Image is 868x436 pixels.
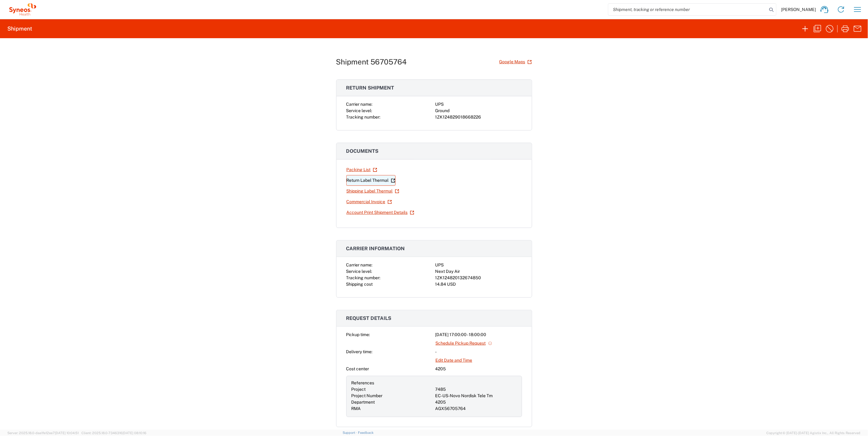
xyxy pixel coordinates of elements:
[766,430,861,436] span: Copyright © [DATE]-[DATE] Agistix Inc., All Rights Reserved
[346,262,373,267] span: Carrier name:
[346,332,370,337] span: Pickup time:
[435,366,522,372] div: 4205
[435,114,522,120] div: 1ZK124829018668226
[346,269,372,274] span: Service level:
[351,405,433,412] div: RMA
[346,207,415,218] a: Account Print Shipment Details
[346,349,373,354] span: Delivery time:
[55,431,79,435] span: [DATE] 10:04:51
[435,338,493,349] a: Schedule Pickup Request
[435,281,522,288] div: 14.84 USD
[346,164,378,175] a: Packing List
[435,268,522,275] div: Next Day Air
[346,246,405,251] span: Carrier information
[351,380,374,385] span: References
[435,332,522,338] div: [DATE] 17:00:00 - 18:00:00
[346,108,372,113] span: Service level:
[435,399,517,405] div: 4205
[351,399,433,405] div: Department
[336,57,407,66] h1: Shipment 56705764
[358,431,374,434] a: Feedback
[346,102,373,107] span: Carrier name:
[435,393,517,399] div: EC-US-Novo Nordisk Tele Tm
[351,386,433,393] div: Project
[346,275,381,280] span: Tracking number:
[499,57,532,67] a: Google Maps
[351,393,433,399] div: Project Number
[435,275,522,281] div: 1ZK124820132674850
[346,282,373,287] span: Shipping cost
[435,108,522,114] div: Ground
[435,101,522,108] div: UPS
[343,431,358,434] a: Support
[7,25,32,32] h2: Shipment
[346,148,379,154] span: Documents
[346,315,392,321] span: Request details
[435,405,517,412] div: AGX56705764
[346,115,381,119] span: Tracking number:
[346,366,369,371] span: Cost center
[81,431,146,435] span: Client: 2025.18.0-7346316
[435,262,522,268] div: UPS
[7,431,79,435] span: Server: 2025.18.0-daa1fe12ee7
[346,85,394,91] span: Return shipment
[122,431,146,435] span: [DATE] 08:10:16
[346,175,396,186] a: Return Label Thermal
[346,196,392,207] a: Commercial Invoice
[781,7,816,12] span: [PERSON_NAME]
[608,4,767,15] input: Shipment, tracking or reference number
[346,186,400,196] a: Shipping Label Thermal
[435,349,522,355] div: -
[435,386,517,393] div: 7485
[435,355,473,366] a: Edit Date and Time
